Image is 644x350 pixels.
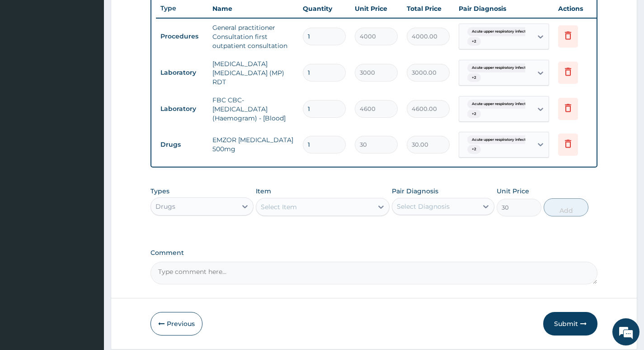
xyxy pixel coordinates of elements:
[467,135,533,144] span: Acute upper respiratory infect...
[150,312,202,336] button: Previous
[467,100,533,109] span: Acute upper respiratory infect...
[156,28,208,45] td: Procedures
[543,312,597,336] button: Submit
[467,73,481,82] span: + 2
[208,55,298,91] td: [MEDICAL_DATA] [MEDICAL_DATA] (MP) RDT
[467,63,533,72] span: Acute upper respiratory infect...
[150,249,597,257] label: Comment
[156,101,208,117] td: Laboratory
[397,202,450,211] div: Select Diagnosis
[208,19,298,55] td: General practitioner Consultation first outpatient consultation
[150,187,169,195] label: Types
[467,27,533,36] span: Acute upper respiratory infect...
[155,202,175,211] div: Drugs
[156,64,208,81] td: Laboratory
[52,114,125,206] span: We're online!
[467,145,481,154] span: + 2
[208,131,298,158] td: EMZOR [MEDICAL_DATA] 500mg
[208,91,298,127] td: FBC CBC-[MEDICAL_DATA] (Haemogram) - [Blood]
[497,187,529,196] label: Unit Price
[148,5,170,26] div: Minimize live chat window
[256,187,271,196] label: Item
[392,187,438,196] label: Pair Diagnosis
[47,51,152,62] div: Chat with us now
[467,37,481,46] span: + 2
[17,45,37,68] img: d_794563401_company_1708531726252_794563401
[5,247,172,279] textarea: Type your message and hit 'Enter'
[544,198,588,216] button: Add
[156,136,208,153] td: Drugs
[467,110,481,119] span: + 2
[261,202,297,211] div: Select Item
